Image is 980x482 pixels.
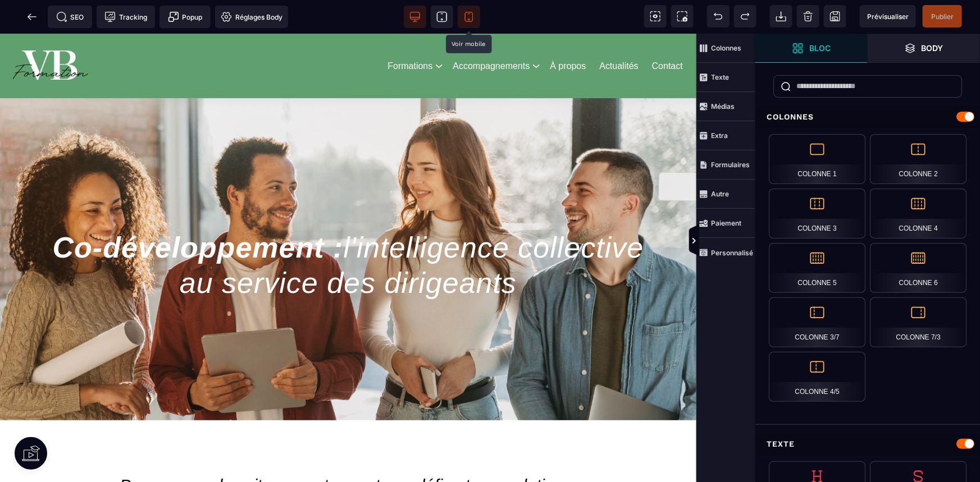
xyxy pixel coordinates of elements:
[870,243,967,293] div: Colonne 6
[711,190,729,198] strong: Autre
[652,25,683,40] a: Contact
[809,44,831,52] strong: Bloc
[769,243,865,293] div: Colonne 5
[923,5,962,27] span: Enregistrer le contenu
[453,25,530,40] a: Accompagnements
[711,219,741,227] strong: Paiement
[215,6,288,28] span: Favicon
[696,121,755,150] span: Extra
[870,134,967,184] div: Colonne 2
[48,6,92,28] span: Métadata SEO
[696,92,755,121] span: Médias
[755,224,767,258] span: Afficher les vues
[159,6,211,28] span: Créer une alerte modale
[644,5,667,27] span: Voir les composants
[769,189,865,238] div: Colonne 3
[797,5,819,27] span: Nettoyage
[868,34,980,63] span: Ouvrir les calques
[180,198,644,265] span: l'intelligence collective au service des dirigeants
[696,180,755,209] span: Autre
[53,198,644,265] span: Co-développement :
[10,5,92,59] img: 86a4aa658127570b91344bfc39bbf4eb_Blanc_sur_fond_vert.png
[696,63,755,92] span: Texte
[711,249,753,257] strong: Personnalisé
[870,297,967,347] div: Colonne 7/3
[711,131,728,140] strong: Extra
[711,102,735,111] strong: Médias
[867,12,909,21] span: Prévisualiser
[388,25,432,40] a: Formations
[769,134,865,184] div: Colonne 1
[711,160,750,169] strong: Formulaires
[696,209,755,238] span: Paiement
[755,434,980,455] div: Texte
[458,6,480,28] span: Voir mobile
[770,5,792,27] span: Importer
[696,150,755,180] span: Formulaires
[599,25,638,40] a: Actualités
[769,352,865,402] div: Colonne 4/5
[696,34,755,63] span: Colonnes
[769,297,865,347] div: Colonne 3/7
[56,11,84,22] span: SEO
[870,189,967,238] div: Colonne 4
[824,5,846,27] span: Enregistrer
[696,238,755,267] span: Personnalisé
[97,6,155,28] span: Code de suivi
[221,11,282,22] span: Réglages Body
[104,11,147,22] span: Tracking
[21,6,43,28] span: Retour
[711,73,729,81] strong: Texte
[168,11,203,22] span: Popup
[922,44,943,52] strong: Body
[707,5,730,27] span: Défaire
[550,25,586,40] a: À propos
[755,34,868,63] span: Ouvrir les blocs
[931,12,954,21] span: Publier
[431,6,453,28] span: Voir tablette
[404,6,426,28] span: Voir bureau
[711,44,741,52] strong: Colonnes
[734,5,756,27] span: Rétablir
[860,5,916,27] span: Aperçu
[755,107,980,127] div: Colonnes
[671,5,694,27] span: Capture d'écran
